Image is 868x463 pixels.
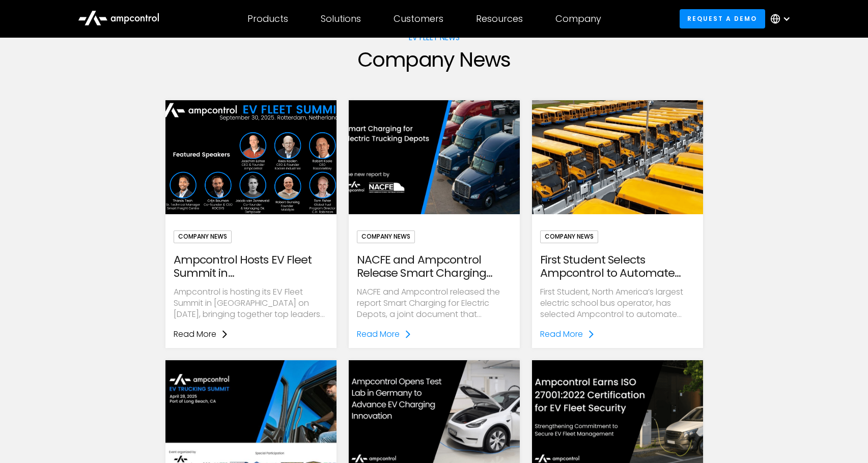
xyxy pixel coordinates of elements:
div: Customers [394,13,443,24]
div: Read More [357,329,400,340]
div: Company News [357,230,415,243]
div: Ampcontrol Hosts EV Fleet Summit in [GEOGRAPHIC_DATA] to Advance Electric Fleet Management in [GE... [174,253,328,280]
div: Products [247,13,288,24]
div: Company [555,13,601,24]
div: Company News [174,230,232,243]
p: First Student, North America’s largest electric school bus operator, has selected Ampcontrol to a... [540,286,695,321]
div: Resources [476,13,523,24]
a: Request a demo [680,9,765,28]
h1: Company News [357,47,511,72]
div: NACFE and Ampcontrol Release Smart Charging Report for Electric Truck Depots [357,253,512,280]
p: Ampcontrol is hosting its EV Fleet Summit in [GEOGRAPHIC_DATA] on [DATE], bringing together top l... [174,286,328,321]
div: EV fleet news [409,32,460,43]
div: Company News [540,230,598,243]
div: Read More [174,329,216,340]
div: First Student Selects Ampcontrol to Automate Electric Transportation [540,253,695,280]
a: Read More [357,329,412,340]
div: Solutions [321,13,361,24]
a: Read More [174,329,229,340]
p: NACFE and Ampcontrol released the report Smart Charging for Electric Depots, a joint document tha... [357,286,512,321]
a: Read More [540,329,595,340]
div: Read More [540,329,583,340]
